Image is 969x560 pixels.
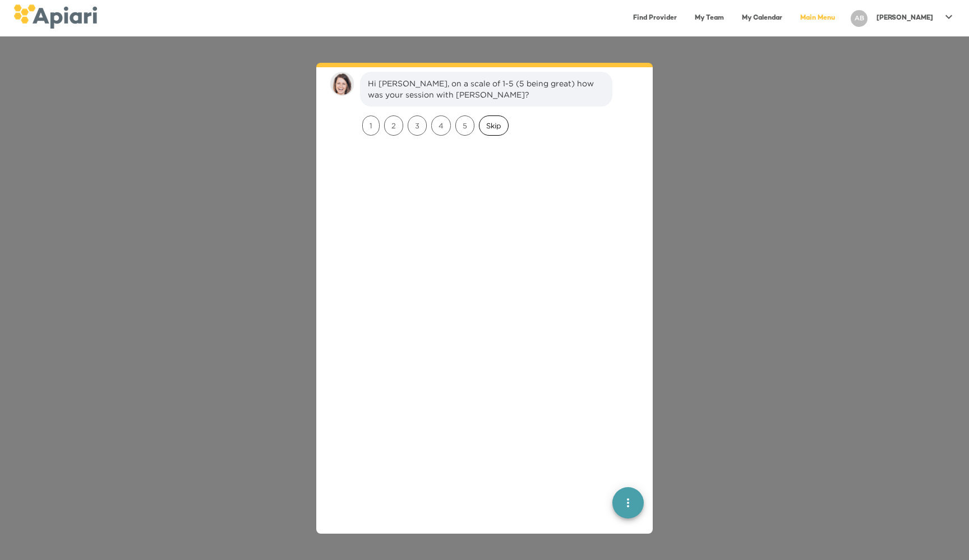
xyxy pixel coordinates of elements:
img: amy.37686e0395c82528988e.png [330,72,354,96]
div: AB [851,10,868,27]
button: quick menu [612,487,644,518]
div: Hi [PERSON_NAME], on a scale of 1-5 (5 being great) how was your session with [PERSON_NAME]? [368,78,605,100]
span: Skip [479,121,508,131]
span: 4 [432,121,450,131]
a: Find Provider [626,7,684,30]
div: Skip [479,115,509,136]
span: 3 [408,121,426,131]
span: 5 [456,121,474,131]
a: My Calendar [735,7,789,30]
div: 3 [408,115,427,136]
span: 1 [363,121,379,131]
div: 2 [384,115,403,136]
a: My Team [688,7,731,30]
div: 5 [455,115,474,136]
img: logo [13,4,97,29]
p: [PERSON_NAME] [876,13,933,23]
div: 1 [362,115,380,136]
div: 4 [431,115,451,136]
span: 2 [385,121,403,131]
a: Main Menu [793,7,842,30]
